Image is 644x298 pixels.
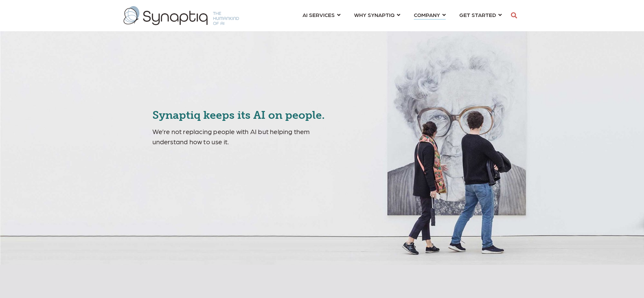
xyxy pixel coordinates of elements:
[459,10,496,19] span: GET STARTED
[459,8,502,21] a: GET STARTED
[414,10,440,19] span: COMPANY
[296,3,509,28] nav: menu
[414,8,446,21] a: COMPANY
[354,10,394,19] span: WHY SYNAPTIQ
[152,126,347,147] p: We’re not replacing people with AI but helping them understand how to use it.
[302,8,341,21] a: AI SERVICES
[152,109,325,122] span: Synaptiq keeps its AI on people.
[124,6,239,25] img: synaptiq logo-1
[354,8,400,21] a: WHY SYNAPTIQ
[302,10,335,19] span: AI SERVICES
